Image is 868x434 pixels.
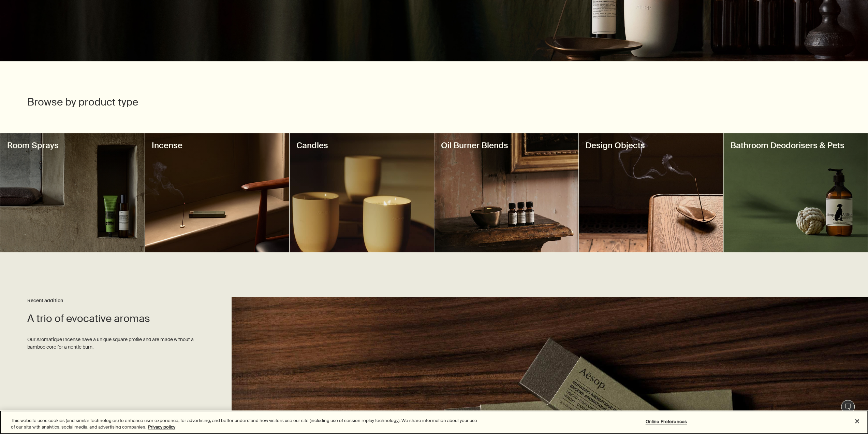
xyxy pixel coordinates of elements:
[145,133,289,252] a: Aesop aromatique incense burning on a brown ledge next to a chairIncense
[296,140,427,151] h3: Candles
[730,140,861,151] h3: Bathroom Deodorisers & Pets
[0,133,145,252] a: Aesop rooms spray in amber glass spray bottle placed next to Aesop geranium hand balm in tube on ...
[27,95,298,109] h2: Browse by product type
[11,417,477,431] div: This website uses cookies (and similar technologies) to enhance user experience, for advertising,...
[27,312,197,325] h2: A trio of evocative aromas
[586,140,716,151] h3: Design Objects
[290,133,434,252] a: Aesop candle placed next to Aesop hand wash in an amber pump bottle on brown tiled shelf.Candles
[850,414,865,429] button: Close
[148,424,175,430] a: More information about your privacy, opens in a new tab
[27,297,197,305] h3: Recent addition
[152,140,282,151] h3: Incense
[579,133,723,252] a: Aesop bronze incense holder with burning incense on top of a wooden tableDesign Objects
[27,336,197,351] p: Our Aromatique Incense have a unique square profile and are made without a bamboo core for a gent...
[645,415,688,429] button: Online Preferences, Opens the preference center dialog
[434,133,578,252] a: Aesop brass oil burner and Aesop room spray placed on a wooden shelf next to a drawerOil Burner B...
[723,133,868,252] a: Aesop Animal bottle and a dog toy placed in front of a green background.Bathroom Deodorisers & Pets
[7,140,138,151] h3: Room Sprays
[441,140,572,151] h3: Oil Burner Blends
[841,400,855,414] button: Live Assistance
